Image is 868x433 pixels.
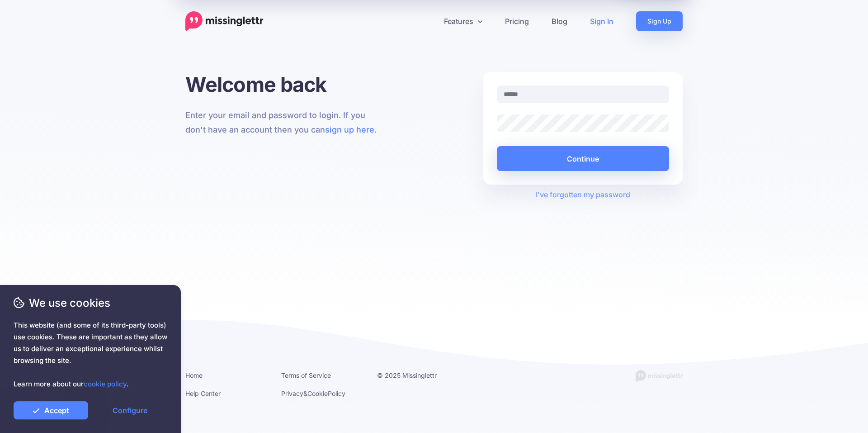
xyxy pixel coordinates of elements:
a: Cookie [307,390,328,397]
a: Blog [540,11,579,31]
a: Sign Up [636,11,683,31]
a: Features [433,11,494,31]
a: Pricing [494,11,540,31]
a: Help Center [185,390,221,397]
a: Configure [93,401,167,419]
a: Sign In [579,11,625,31]
a: Home [185,371,203,379]
p: Enter your email and password to login. If you don't have an account then you can . [185,108,385,137]
a: I've forgotten my password [536,190,630,199]
a: sign up here [325,125,374,134]
a: cookie policy [84,380,127,388]
a: Accept [14,401,88,419]
a: Privacy [281,390,303,397]
li: & Policy [281,388,363,399]
a: Terms of Service [281,371,331,379]
li: © 2025 Missinglettr [377,370,459,381]
button: Continue [497,146,669,171]
h1: Welcome back [185,72,385,97]
span: This website (and some of its third-party tools) use cookies. These are important as they allow u... [14,319,167,390]
span: We use cookies [14,295,167,311]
